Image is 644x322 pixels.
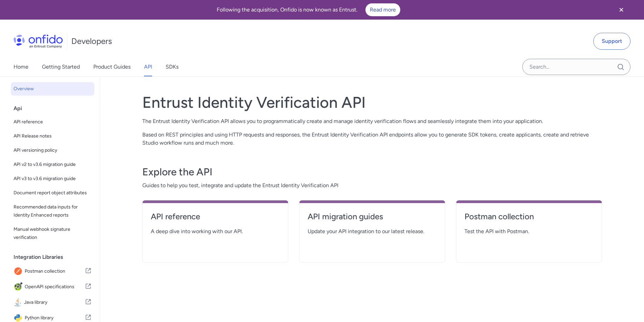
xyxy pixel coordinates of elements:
[308,211,437,227] a: API migration guides
[14,225,92,242] span: Manual webhook signature verification
[142,131,602,147] p: Based on REST principles and using HTTP requests and responses, the Entrust Identity Verification...
[464,211,594,222] h4: Postman collection
[166,57,178,76] a: SDKs
[11,115,94,129] a: API reference
[71,36,112,47] h1: Developers
[522,59,630,75] input: Onfido search input field
[8,3,609,16] div: Following the acquisition, Onfido is now known as Entrust.
[14,175,92,183] span: API v3 to v3.6 migration guide
[11,144,94,157] a: API versioning policy
[365,3,400,16] a: Read more
[593,33,630,50] a: Support
[42,57,80,76] a: Getting Started
[93,57,130,76] a: Product Guides
[14,189,92,197] span: Document report object attributes
[464,227,594,236] span: Test the API with Postman.
[25,267,85,276] span: Postman collection
[142,165,602,179] h3: Explore the API
[14,102,97,115] div: Api
[24,298,85,307] span: Java library
[308,211,437,222] h4: API migration guides
[11,264,94,279] a: IconPostman collectionPostman collection
[11,223,94,244] a: Manual webhook signature verification
[14,85,92,93] span: Overview
[11,200,94,222] a: Recommended data inputs for Identity Enhanced reports
[11,279,94,294] a: IconOpenAPI specificationsOpenAPI specifications
[144,57,152,76] a: API
[14,34,63,48] img: Onfido Logo
[14,160,92,169] span: API v2 to v3.6 migration guide
[617,6,625,14] svg: Close banner
[609,1,634,18] button: Close banner
[11,158,94,171] a: API v2 to v3.6 migration guide
[464,211,594,227] a: Postman collection
[11,172,94,185] a: API v3 to v3.6 migration guide
[142,181,602,190] span: Guides to help you test, integrate and update the Entrust Identity Verification API
[14,57,28,76] a: Home
[14,132,92,140] span: API Release notes
[14,118,92,126] span: API reference
[14,250,97,264] div: Integration Libraries
[151,211,280,222] h4: API reference
[11,295,94,310] a: IconJava libraryJava library
[14,282,25,292] img: IconOpenAPI specifications
[11,129,94,143] a: API Release notes
[25,282,85,292] span: OpenAPI specifications
[14,203,92,219] span: Recommended data inputs for Identity Enhanced reports
[14,267,25,276] img: IconPostman collection
[14,146,92,154] span: API versioning policy
[151,211,280,227] a: API reference
[11,82,94,96] a: Overview
[14,298,24,307] img: IconJava library
[151,227,280,236] span: A deep dive into working with our API.
[308,227,437,236] span: Update your API integration to our latest release.
[142,93,602,112] h1: Entrust Identity Verification API
[142,117,602,125] p: The Entrust Identity Verification API allows you to programmatically create and manage identity v...
[11,186,94,200] a: Document report object attributes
